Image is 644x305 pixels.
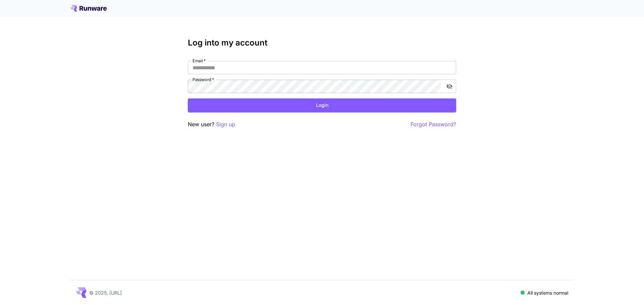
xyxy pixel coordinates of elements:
[188,38,456,48] h3: Log into my account
[188,98,456,112] button: Login
[443,80,455,92] button: toggle password visibility
[193,58,206,64] label: Email
[89,289,122,296] p: © 2025, [URL]
[193,77,214,82] label: Password
[411,120,456,129] button: Forgot Password?
[188,120,235,129] p: New user?
[527,289,568,296] p: All systems normal
[216,120,235,129] button: Sign up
